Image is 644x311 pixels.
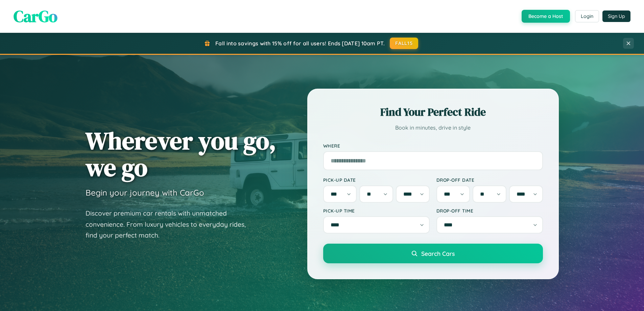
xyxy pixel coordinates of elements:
label: Drop-off Time [436,208,543,214]
button: FALL15 [390,38,418,49]
p: Discover premium car rentals with unmatched convenience. From luxury vehicles to everyday rides, ... [86,208,255,241]
button: Login [575,10,599,22]
label: Pick-up Date [323,177,430,183]
button: Sign Up [602,10,630,22]
p: Book in minutes, drive in style [323,123,543,133]
span: Search Cars [421,250,455,257]
span: Fall into savings with 15% off for all users! Ends [DATE] 10am PT. [215,40,385,47]
span: CarGo [14,5,57,27]
h1: Wherever you go, we go [86,127,276,181]
h3: Begin your journey with CarGo [86,187,204,198]
h2: Find Your Perfect Ride [323,105,543,119]
label: Where [323,143,543,149]
label: Drop-off Date [436,177,543,183]
button: Search Cars [323,244,543,263]
button: Become a Host [522,10,570,23]
label: Pick-up Time [323,208,430,214]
